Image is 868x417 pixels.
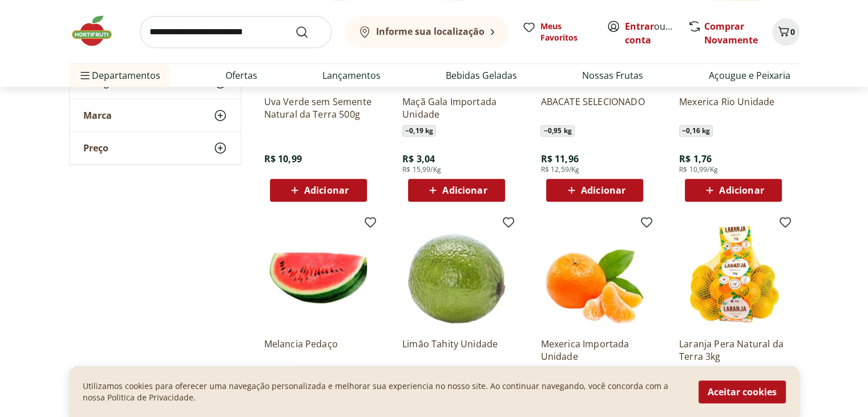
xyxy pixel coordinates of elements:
a: Criar conta [625,20,688,46]
input: search [140,16,332,48]
a: Melancia Pedaço [264,338,373,363]
button: Adicionar [408,179,505,202]
span: Adicionar [581,186,625,195]
button: Adicionar [546,179,643,202]
button: Aceitar cookies [699,380,786,403]
button: Adicionar [685,179,782,202]
span: R$ 1,76 [679,153,712,165]
a: Entrar [625,20,654,33]
a: Mexerica Importada Unidade [540,338,649,363]
p: Utilizamos cookies para oferecer uma navegação personalizada e melhorar sua experiencia no nosso ... [83,380,685,403]
a: Lançamentos [322,69,381,82]
a: Bebidas Geladas [446,69,517,82]
img: Mexerica Importada Unidade [540,220,649,328]
button: Menu [78,62,92,89]
a: Uva Verde sem Semente Natural da Terra 500g [264,95,373,121]
span: Preço [83,143,108,154]
img: Melancia Pedaço [264,220,373,328]
a: Maçã Gala Importada Unidade [402,95,511,121]
span: Meus Favoritos [540,21,593,43]
span: R$ 10,99/Kg [679,165,718,174]
a: Mexerica Rio Unidade [679,95,788,121]
button: Informe sua localização [345,16,508,48]
img: Limão Tahity Unidade [402,220,511,328]
button: Submit Search [295,25,322,39]
span: Departamentos [78,62,160,89]
span: ou [625,19,676,47]
span: Adicionar [442,186,487,195]
a: Nossas Frutas [582,69,643,82]
a: Laranja Pera Natural da Terra 3kg [679,338,788,363]
span: Marca [83,110,112,122]
a: Limão Tahity Unidade [402,338,511,363]
span: Adicionar [719,186,764,195]
a: Meus Favoritos [522,21,593,43]
button: Carrinho [772,18,800,46]
span: ~ 0,19 kg [402,125,436,137]
span: R$ 11,96 [540,153,578,165]
button: Preço [70,133,241,165]
span: Adicionar [304,186,349,195]
span: ~ 0,16 kg [679,125,713,137]
span: 0 [790,26,795,37]
a: Comprar Novamente [704,20,758,46]
a: Açougue e Peixaria [708,69,790,82]
button: Marca [70,100,241,132]
span: R$ 10,99 [264,153,302,165]
span: ~ 0,95 kg [540,125,574,137]
button: Adicionar [270,179,367,202]
span: R$ 3,04 [402,153,435,165]
span: R$ 15,99/Kg [402,165,441,174]
img: Laranja Pera Natural da Terra 3kg [679,220,788,328]
a: ABACATE SELECIONADO [540,95,649,121]
img: Hortifruti [69,14,126,48]
span: R$ 12,59/Kg [540,165,579,174]
b: Informe sua localização [376,25,485,38]
a: Ofertas [225,69,257,82]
